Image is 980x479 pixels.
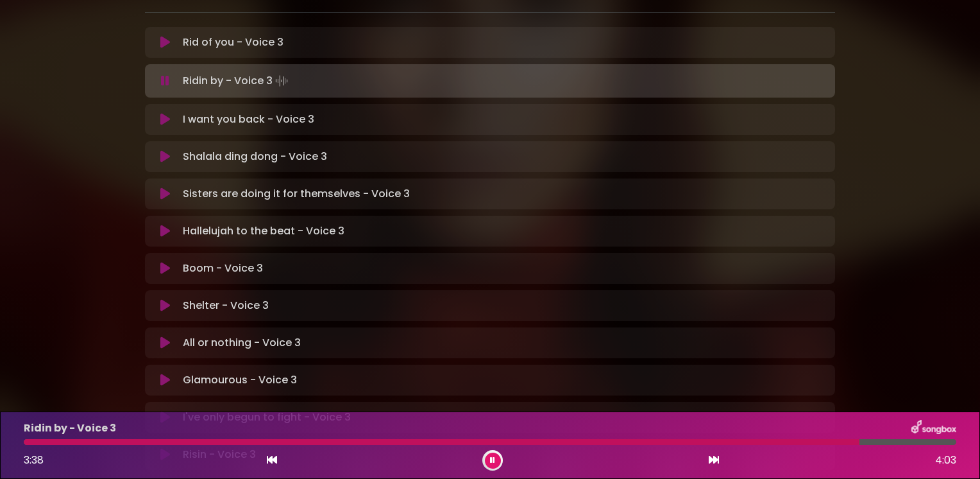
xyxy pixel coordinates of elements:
[273,72,291,90] img: waveform4.gif
[183,335,301,351] p: All or nothing - Voice 3
[183,186,410,202] p: Sisters are doing it for themselves - Voice 3
[183,372,297,388] p: Glamourous - Voice 3
[183,410,351,425] p: I've only begun to fight - Voice 3
[183,223,344,239] p: Hallelujah to the beat - Voice 3
[183,149,327,164] p: Shalala ding dong - Voice 3
[911,420,956,437] img: songbox-logo-white.png
[935,453,956,468] span: 4:03
[183,112,314,127] p: I want you back - Voice 3
[183,261,263,276] p: Boom - Voice 3
[24,453,44,467] span: 3:38
[183,72,291,90] p: Ridin by - Voice 3
[183,298,269,313] p: Shelter - Voice 3
[183,35,283,50] p: Rid of you - Voice 3
[24,421,116,436] p: Ridin by - Voice 3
